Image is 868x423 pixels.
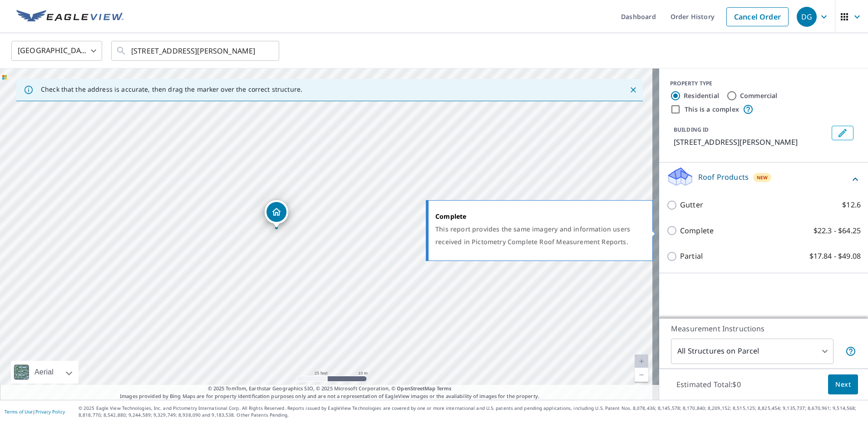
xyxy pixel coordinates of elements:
a: Current Level 20, Zoom In Disabled [635,354,648,368]
p: Roof Products [698,172,749,182]
a: Cancel Order [726,7,789,26]
p: © 2025 Eagle View Technologies, Inc. and Pictometry International Corp. All Rights Reserved. Repo... [79,405,863,418]
p: Measurement Instructions [671,323,856,334]
p: Estimated Total: $0 [669,374,748,394]
span: Your report will include each building or structure inside the parcel boundary. In some cases, du... [845,346,856,357]
p: $12.6 [842,199,861,211]
p: Gutter [680,199,703,211]
p: $22.3 - $64.25 [814,225,861,236]
div: This report provides the same imagery and information users received in Pictometry Complete Roof ... [435,223,641,248]
p: Check that the address is accurate, then drag the marker over the correct structure. [41,85,302,93]
div: Dropped pin, building 1, Residential property, 9068 W Polk Dr Littleton, CO 80123 [265,200,288,228]
div: PROPERTY TYPE [670,79,857,88]
button: Close [627,84,639,96]
p: BUILDING ID [674,126,709,133]
p: Partial [680,251,703,262]
div: Aerial [32,361,56,384]
a: Terms [437,385,452,392]
label: Commercial [740,91,778,100]
button: Edit building 1 [832,126,853,140]
label: Residential [684,91,719,100]
div: All Structures on Parcel [671,339,833,364]
span: Next [835,379,851,390]
button: Next [828,374,858,395]
label: This is a complex [685,105,739,114]
p: $17.84 - $49.08 [809,251,861,262]
div: [GEOGRAPHIC_DATA] [11,38,102,64]
a: OpenStreetMap [397,385,435,392]
a: Current Level 20, Zoom Out [635,368,648,382]
img: EV Logo [16,10,123,24]
p: [STREET_ADDRESS][PERSON_NAME] [674,137,828,148]
div: Aerial [11,361,79,384]
span: © 2025 TomTom, Earthstar Geographics SIO, © 2025 Microsoft Corporation, © [208,385,452,393]
input: Search by address or latitude-longitude [131,38,261,64]
strong: Complete [435,212,466,221]
p: Complete [680,225,714,236]
div: DG [797,7,817,27]
div: Roof ProductsNew [666,166,861,192]
p: | [5,409,65,414]
a: Privacy Policy [35,408,65,415]
a: Terms of Use [5,408,33,415]
span: New [757,174,768,181]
